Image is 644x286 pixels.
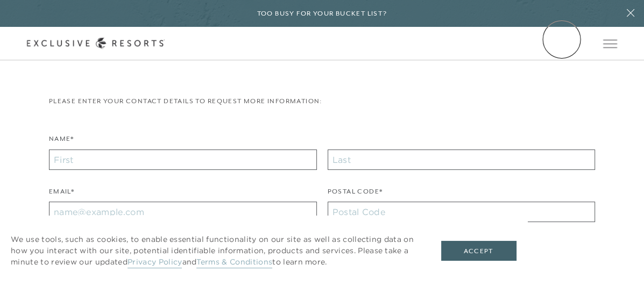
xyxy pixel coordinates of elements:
[328,187,383,202] label: Postal Code*
[328,149,596,170] input: Last
[49,202,317,222] input: name@example.com
[49,187,74,202] label: Email*
[49,149,317,170] input: First
[11,234,420,268] p: We use tools, such as cookies, to enable essential functionality on our site as well as collectin...
[49,96,595,106] p: Please enter your contact details to request more information:
[257,9,387,19] h6: Too busy for your bucket list?
[49,134,74,149] label: Name*
[128,257,182,268] a: Privacy Policy
[603,40,617,47] button: Open navigation
[196,257,272,268] a: Terms & Conditions
[441,241,516,261] button: Accept
[328,202,596,222] input: Postal Code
